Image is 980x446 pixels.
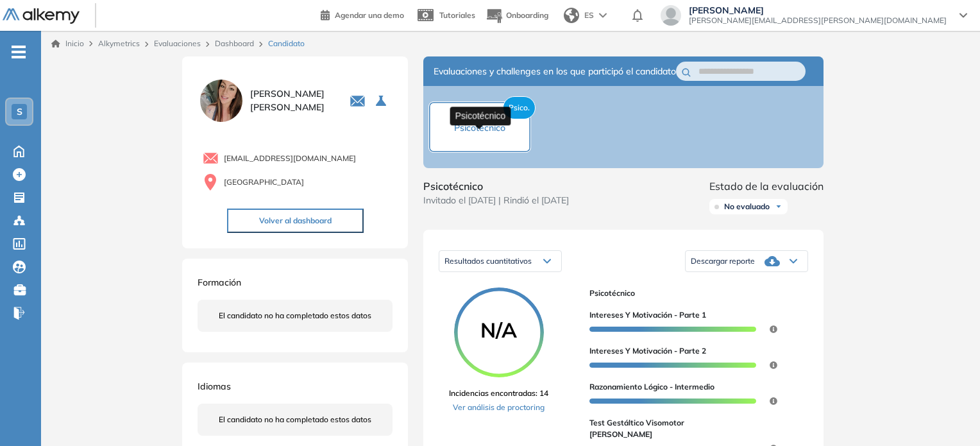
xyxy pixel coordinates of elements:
[691,256,755,266] span: Descargar reporte
[450,107,511,125] div: Psicotécnico
[449,402,548,413] a: Ver análisis de proctoring
[444,256,532,266] span: Resultados cuantitativos
[321,6,404,22] a: Agendar una demo
[589,345,706,357] span: Intereses y Motivación - Parte 2
[449,388,548,399] span: Incidencias encontradas: 14
[434,65,676,78] span: Evaluaciones y challenges en los que participó el candidato
[486,2,548,30] button: Onboarding
[423,194,569,207] span: Invitado el [DATE] | Rindió el [DATE]
[224,153,356,164] span: [EMAIL_ADDRESS][DOMAIN_NAME]
[198,77,245,124] img: PROFILE_MENU_LOGO_USER
[589,417,736,440] span: Test Gestáltico Visomotor [PERSON_NAME]
[219,414,371,425] span: El candidato no ha completado estos datos
[439,10,475,20] span: Tutoriales
[724,202,770,212] span: No evaluado
[215,39,254,48] a: Dashboard
[227,209,364,233] button: Volver al dashboard
[198,381,231,392] span: Idiomas
[17,107,22,117] span: S
[51,38,84,49] a: Inicio
[584,10,594,21] span: ES
[423,178,569,194] span: Psicotécnico
[599,13,607,18] img: arrow
[589,381,714,393] span: Razonamiento Lógico - Intermedio
[564,8,579,23] img: world
[589,287,798,299] span: Psicotécnico
[775,203,782,210] img: Ícono de flecha
[198,277,241,288] span: Formación
[689,15,947,26] span: [PERSON_NAME][EMAIL_ADDRESS][PERSON_NAME][DOMAIN_NAME]
[250,87,334,114] span: [PERSON_NAME] [PERSON_NAME]
[224,176,304,188] span: [GEOGRAPHIC_DATA]
[589,309,706,321] span: Intereses y Motivación - Parte 1
[12,51,26,53] i: -
[98,39,140,48] span: Alkymetrics
[335,10,404,20] span: Agendar una demo
[3,8,80,24] img: Logo
[154,39,201,48] a: Evaluaciones
[689,5,947,15] span: [PERSON_NAME]
[709,178,824,194] span: Estado de la evaluación
[506,10,548,20] span: Onboarding
[503,96,536,119] span: Psico.
[454,320,544,340] span: N/A
[219,310,371,322] span: El candidato no ha completado estos datos
[268,38,305,49] span: Candidato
